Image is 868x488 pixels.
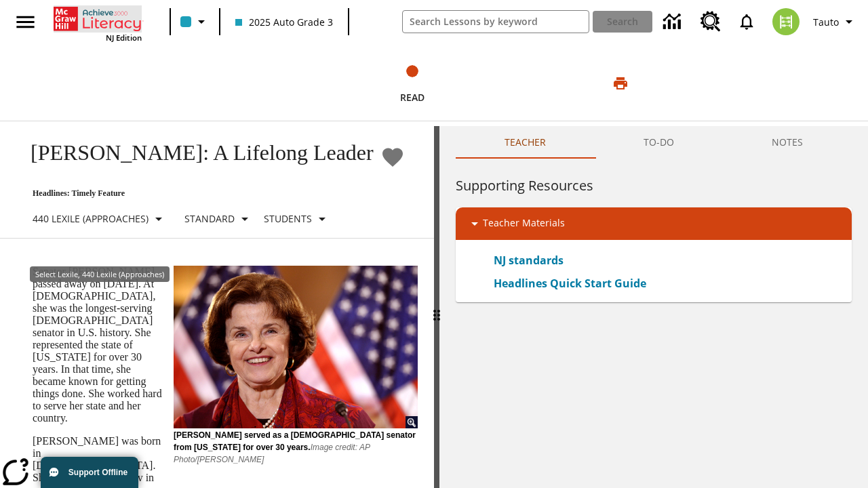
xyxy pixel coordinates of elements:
[106,33,142,43] span: NJ Edition
[599,71,642,96] button: Print
[258,207,336,231] button: Select Student
[264,211,312,226] p: Students
[68,468,127,477] span: Support Offline
[16,140,374,165] h1: [PERSON_NAME]: A Lifelong Leader
[27,207,172,231] button: Select Lexile, 440 Lexile (Approaches)
[33,266,418,424] p: Senator [PERSON_NAME] passed away on [DATE]. At [DEMOGRAPHIC_DATA], she was the longest-serving [...
[54,4,142,43] div: Home
[456,207,852,240] div: Teacher Materials
[41,457,138,488] button: Support Offline
[729,4,764,39] a: Notifications
[655,3,692,41] a: Data Center
[33,211,149,226] p: 440 Lexile (Approaches)
[456,126,595,159] button: Teacher
[406,416,418,428] img: Magnify
[30,266,170,282] div: Select Lexile, 440 Lexile (Approaches)
[595,126,723,159] button: TO-DO
[764,4,808,39] button: Select a new avatar
[380,145,405,169] button: Add to Favorites - Dianne Feinstein: A Lifelong Leader
[772,8,800,35] img: avatar image
[235,15,333,29] span: 2025 Auto Grade 3
[16,188,405,199] p: Headlines: Timely Feature
[439,126,868,488] div: activity
[179,207,258,231] button: Scaffolds, Standard
[494,252,572,268] a: NJ standards
[813,15,839,29] span: Tauto
[403,11,589,33] input: search field
[456,126,852,159] div: Instructional Panel Tabs
[400,91,425,104] span: Read
[808,9,863,34] button: Profile/Settings
[692,3,729,40] a: Resource Center, Will open in new tab
[494,275,646,291] a: Headlines Quick Start Guide, Will open in new browser window or tab
[434,126,439,488] div: Press Enter or Spacebar and then press right and left arrow keys to move the slider
[456,175,852,197] h6: Supporting Resources
[723,126,852,159] button: NOTES
[174,439,370,464] span: Image credit: AP Photo/[PERSON_NAME]
[184,211,235,226] p: Standard
[5,2,45,42] button: Open side menu
[174,427,416,452] span: [PERSON_NAME] served as a [DEMOGRAPHIC_DATA] senator from [US_STATE] for over 30 years.
[175,9,215,34] button: Class color is light blue. Change class color
[174,266,418,428] img: Senator Dianne Feinstein of California smiles with the U.S. flag behind her.
[483,216,565,232] p: Teacher Materials
[237,46,588,121] button: Read step 1 of 1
